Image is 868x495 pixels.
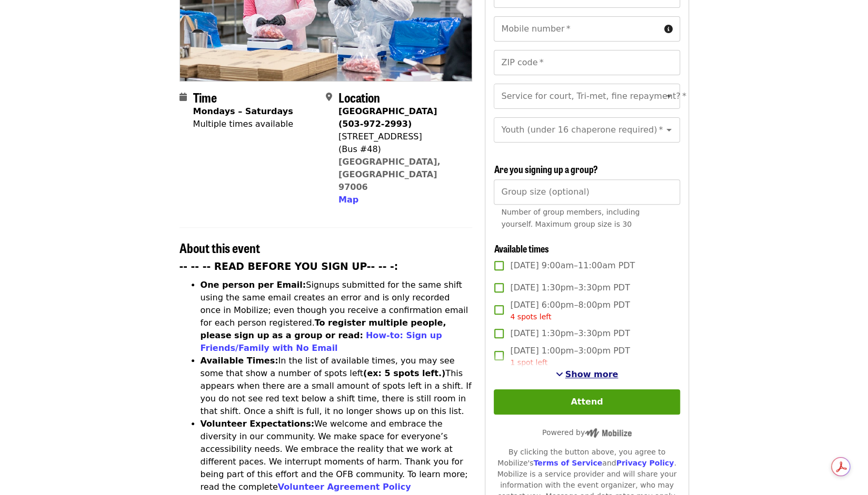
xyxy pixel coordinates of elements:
span: About this event [179,238,260,257]
input: [object Object] [494,179,680,205]
strong: -- -- -- READ BEFORE YOU SIGN UP-- -- -: [179,261,398,272]
strong: Available Times: [201,356,278,366]
span: Are you signing up a group? [494,162,597,176]
div: Multiple times available [193,118,293,130]
button: Open [662,89,676,104]
a: How-to: Sign up Friends/Family with No Email [201,330,442,353]
span: [DATE] 6:00pm–8:00pm PDT [510,299,630,322]
span: 1 spot left [510,358,547,367]
button: Map [338,194,358,206]
div: [STREET_ADDRESS] [338,130,464,143]
button: See more timeslots [556,368,618,381]
span: Number of group members, including yourself. Maximum group size is 30 [501,208,640,228]
span: Powered by [542,428,632,437]
strong: Mondays – Saturdays [193,106,293,116]
i: map-marker-alt icon [326,92,332,102]
li: In the list of available times, you may see some that show a number of spots left This appears wh... [201,355,473,418]
img: Powered by Mobilize [585,428,632,438]
span: [DATE] 1:00pm–3:00pm PDT [510,345,630,368]
a: Volunteer Agreement Policy [278,482,411,492]
button: Open [662,123,676,137]
li: Signups submitted for the same shift using the same email creates an error and is only recorded o... [201,279,473,355]
span: Time [193,88,217,106]
span: [DATE] 1:30pm–3:30pm PDT [510,281,630,294]
button: Attend [494,389,680,415]
strong: [GEOGRAPHIC_DATA] (503-972-2993) [338,106,437,129]
span: 4 spots left [510,312,551,321]
span: Show more [565,369,618,379]
span: [DATE] 9:00am–11:00am PDT [510,259,635,272]
div: (Bus #48) [338,143,464,156]
i: circle-info icon [664,24,673,34]
a: Terms of Service [533,459,602,467]
span: Map [338,195,358,205]
input: Mobile number [494,16,660,42]
i: calendar icon [179,92,187,102]
strong: (ex: 5 spots left.) [363,368,445,378]
strong: Volunteer Expectations: [201,419,315,429]
li: We welcome and embrace the diversity in our community. We make space for everyone’s accessibility... [201,418,473,493]
strong: One person per Email: [201,280,306,290]
span: Location [338,88,380,106]
input: ZIP code [494,50,680,75]
a: Privacy Policy [616,459,674,467]
span: [DATE] 1:30pm–3:30pm PDT [510,327,630,340]
span: Available times [494,241,548,255]
strong: To register multiple people, please sign up as a group or read: [201,318,446,340]
a: [GEOGRAPHIC_DATA], [GEOGRAPHIC_DATA] 97006 [338,157,441,192]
